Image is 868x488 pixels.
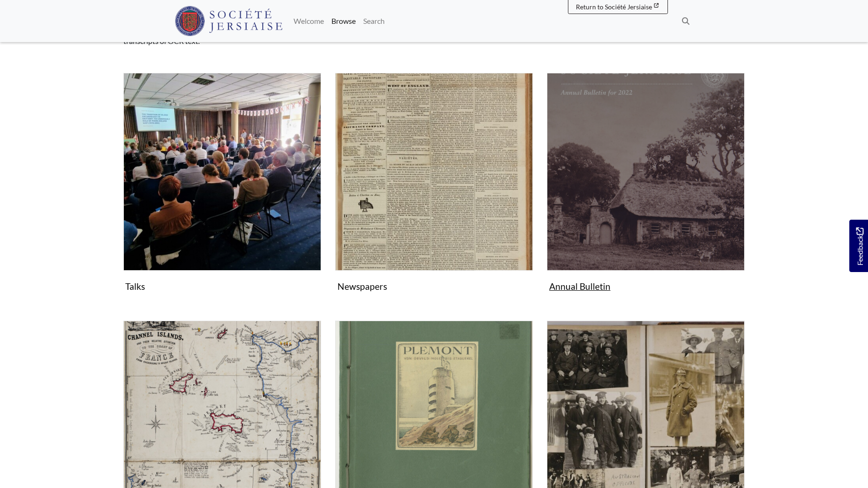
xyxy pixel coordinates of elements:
img: Annual Bulletin [547,73,745,271]
div: Subcollection [116,73,328,309]
span: Feedback [854,227,865,265]
a: Newspapers Newspapers [335,73,533,295]
a: Search [359,12,388,30]
div: Subcollection [540,73,752,309]
a: Société Jersiaise logo [175,4,283,38]
div: Subcollection [328,73,540,309]
a: Annual Bulletin Annual Bulletin [547,73,745,295]
a: Talks Talks [123,73,321,295]
a: Would you like to provide feedback? [849,220,868,272]
a: Browse [328,12,359,30]
a: Welcome [290,12,328,30]
img: Talks [123,73,321,271]
img: Newspapers [335,73,533,271]
span: Return to Société Jersiaise [576,3,652,11]
img: Société Jersiaise [175,6,283,36]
